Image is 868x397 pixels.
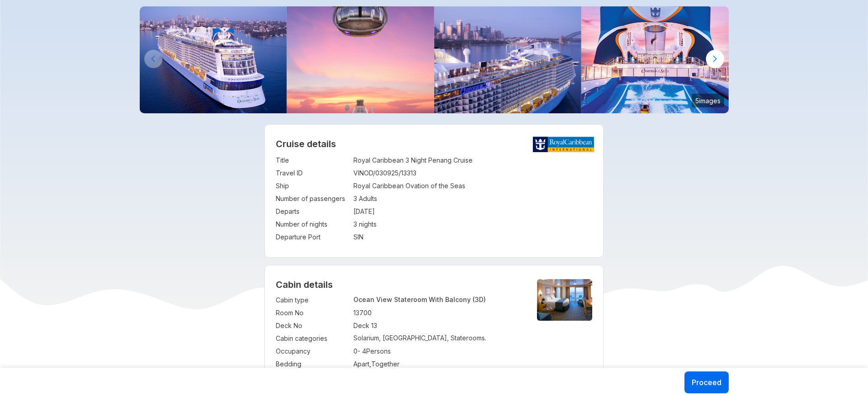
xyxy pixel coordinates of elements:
[276,279,592,290] h4: Cabin details
[353,360,371,368] span: Apart ,
[276,294,349,307] td: Cabin type
[140,6,287,113] img: ovation-exterior-back-aerial-sunset-port-ship.jpg
[349,307,353,319] td: :
[434,6,582,113] img: ovation-of-the-seas-departing-from-sydney.jpg
[353,307,521,319] td: 13700
[353,231,592,243] td: SIN
[276,180,349,192] td: Ship
[684,371,729,393] button: Proceed
[581,6,729,113] img: ovation-of-the-seas-flowrider-sunset.jpg
[276,345,349,358] td: Occupancy
[276,218,349,231] td: Number of nights
[353,167,592,180] td: VINOD/030925/13313
[371,360,400,368] span: Together
[276,167,349,180] td: Travel ID
[276,332,349,345] td: Cabin categories
[349,154,353,167] td: :
[349,345,353,358] td: :
[353,218,592,231] td: 3 nights
[276,358,349,371] td: Bedding
[353,334,521,342] p: Solarium, [GEOGRAPHIC_DATA], Staterooms.
[473,296,486,303] span: (3D)
[349,205,353,218] td: :
[276,205,349,218] td: Departs
[349,231,353,243] td: :
[349,192,353,205] td: :
[353,296,521,303] p: Ocean View Stateroom With Balcony
[276,319,349,332] td: Deck No
[349,180,353,192] td: :
[276,231,349,243] td: Departure Port
[349,218,353,231] td: :
[276,192,349,205] td: Number of passengers
[349,358,353,371] td: :
[353,180,592,192] td: Royal Caribbean Ovation of the Seas
[349,294,353,307] td: :
[276,307,349,319] td: Room No
[353,345,521,358] td: 0 - 4 Persons
[353,205,592,218] td: [DATE]
[349,167,353,180] td: :
[353,319,521,332] td: Deck 13
[353,154,592,167] td: Royal Caribbean 3 Night Penang Cruise
[692,94,724,107] small: 5 images
[287,6,434,113] img: north-star-sunset-ovation-of-the-seas.jpg
[353,192,592,205] td: 3 Adults
[349,332,353,345] td: :
[349,319,353,332] td: :
[276,138,592,149] h2: Cruise details
[276,154,349,167] td: Title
